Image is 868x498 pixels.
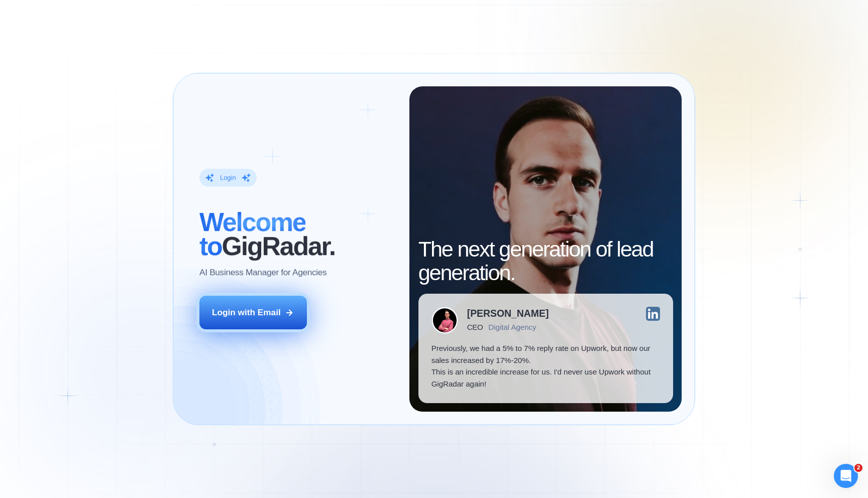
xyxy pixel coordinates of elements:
[199,296,307,329] button: Login with Email
[854,464,862,472] span: 2
[199,267,327,279] p: AI Business Manager for Agencies
[199,210,397,258] h2: ‍ GigRadar.
[199,207,305,261] span: Welcome to
[488,323,536,331] div: Digital Agency
[212,307,281,319] div: Login with Email
[431,342,660,390] p: Previously, we had a 5% to 7% reply rate on Upwork, but now our sales increased by 17%-20%. This ...
[418,237,673,285] h2: The next generation of lead generation.
[467,309,549,318] div: [PERSON_NAME]
[467,323,483,331] div: CEO
[220,173,236,182] div: Login
[834,464,858,488] iframe: Intercom live chat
